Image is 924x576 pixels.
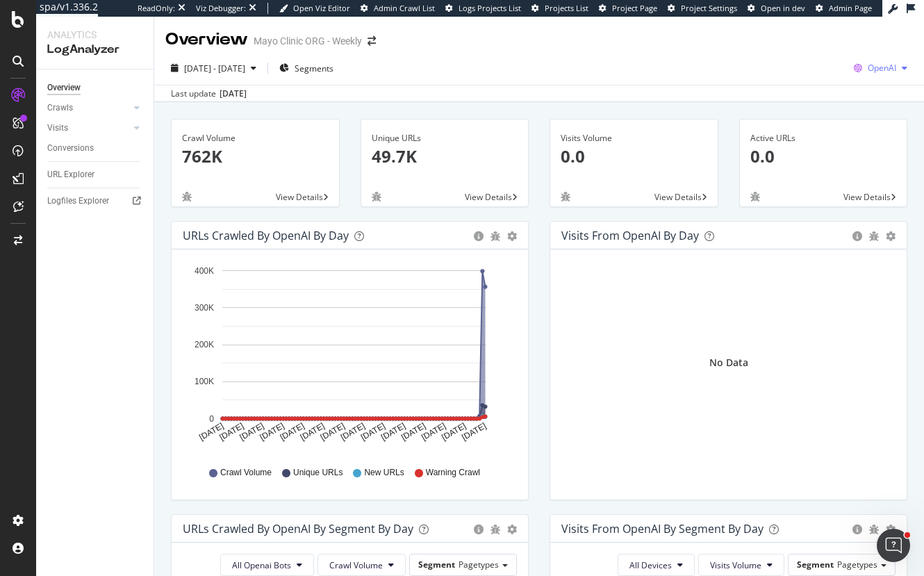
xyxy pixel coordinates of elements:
[47,167,144,182] a: URL Explorer
[274,57,339,79] button: Segments
[459,3,521,13] span: Logs Projects List
[852,231,862,241] div: circle-info
[474,525,484,534] div: circle-info
[220,467,272,479] span: Crawl Volume
[47,194,109,208] div: Logfiles Explorer
[238,421,266,443] text: [DATE]
[182,192,192,201] div: bug
[460,421,488,443] text: [DATE]
[165,57,262,79] button: [DATE] - [DATE]
[368,36,376,46] div: arrow-right-arrow-left
[843,191,891,203] span: View Details
[748,3,805,14] a: Open in dev
[399,421,427,443] text: [DATE]
[47,121,68,135] div: Visits
[47,141,94,156] div: Conversions
[545,3,588,13] span: Projects List
[750,132,897,145] div: Active URLs
[418,559,455,570] span: Segment
[183,261,512,454] svg: A chart.
[359,421,387,443] text: [DATE]
[254,34,362,48] div: Mayo Clinic ORG - Weekly
[372,145,518,168] p: 49.7K
[183,229,349,242] div: URLs Crawled by OpenAI by day
[217,421,245,443] text: [DATE]
[379,421,407,443] text: [DATE]
[561,522,764,536] div: Visits from OpenAI By Segment By Day
[886,525,896,534] div: gear
[599,3,657,14] a: Project Page
[816,3,872,14] a: Admin Page
[710,559,761,571] span: Visits Volume
[561,192,570,201] div: bug
[47,167,94,182] div: URL Explorer
[507,231,517,241] div: gear
[279,421,306,443] text: [DATE]
[329,559,383,571] span: Crawl Volume
[797,559,834,570] span: Segment
[47,194,144,208] a: Logfiles Explorer
[618,554,695,576] button: All Devices
[561,132,707,145] div: Visits Volume
[698,554,784,576] button: Visits Volume
[372,192,381,201] div: bug
[837,559,877,570] span: Pagetypes
[877,529,910,562] iframe: Intercom live chat
[507,525,517,534] div: gear
[750,145,897,168] p: 0.0
[561,229,699,242] div: Visits from OpenAI by day
[420,421,447,443] text: [DATE]
[465,191,512,203] span: View Details
[531,3,588,14] a: Projects List
[47,42,142,58] div: LogAnalyzer
[474,231,484,241] div: circle-info
[668,3,737,14] a: Project Settings
[868,62,896,74] span: OpenAI
[293,467,343,479] span: Unique URLs
[374,3,435,13] span: Admin Crawl List
[47,81,144,95] a: Overview
[829,3,872,13] span: Admin Page
[47,81,81,95] div: Overview
[182,132,329,145] div: Crawl Volume
[761,3,805,13] span: Open in dev
[220,88,247,100] div: [DATE]
[372,132,518,145] div: Unique URLs
[279,3,350,14] a: Open Viz Editor
[681,3,737,13] span: Project Settings
[220,554,314,576] button: All Openai Bots
[209,414,214,424] text: 0
[295,63,333,74] span: Segments
[709,356,748,370] div: No Data
[364,467,404,479] span: New URLs
[183,522,413,536] div: URLs Crawled by OpenAI By Segment By Day
[293,3,350,13] span: Open Viz Editor
[440,421,468,443] text: [DATE]
[47,28,142,42] div: Analytics
[869,525,879,534] div: bug
[276,191,323,203] span: View Details
[319,421,347,443] text: [DATE]
[869,231,879,241] div: bug
[361,3,435,14] a: Admin Crawl List
[445,3,521,14] a: Logs Projects List
[654,191,702,203] span: View Details
[195,340,214,349] text: 200K
[171,88,247,100] div: Last update
[195,377,214,387] text: 100K
[886,231,896,241] div: gear
[47,121,130,135] a: Visits
[750,192,760,201] div: bug
[629,559,672,571] span: All Devices
[258,421,286,443] text: [DATE]
[848,57,913,79] button: OpenAI
[195,266,214,276] text: 400K
[490,231,500,241] div: bug
[184,63,245,74] span: [DATE] - [DATE]
[459,559,499,570] span: Pagetypes
[195,303,214,313] text: 300K
[561,145,707,168] p: 0.0
[299,421,327,443] text: [DATE]
[490,525,500,534] div: bug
